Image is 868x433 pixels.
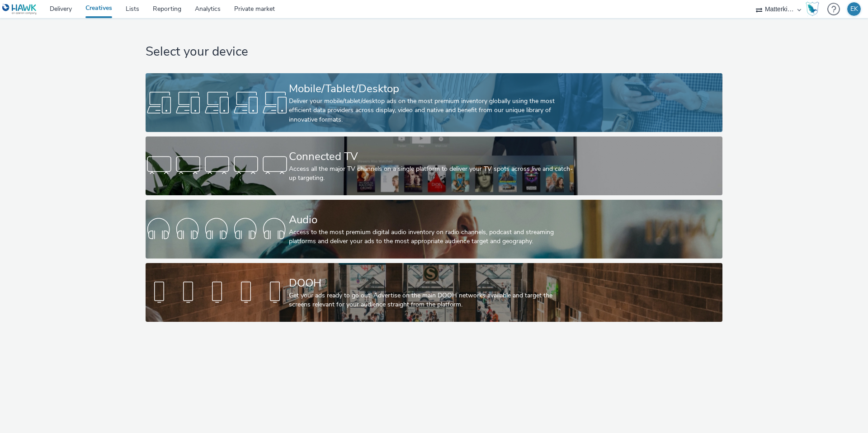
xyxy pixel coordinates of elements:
div: EK [850,2,858,16]
div: Audio [289,212,576,228]
div: DOOH [289,275,576,291]
div: Access all the major TV channels on a single platform to deliver your TV spots across live and ca... [289,165,576,183]
img: undefined Logo [2,4,37,15]
div: Access to the most premium digital audio inventory on radio channels, podcast and streaming platf... [289,228,576,246]
a: Connected TVAccess all the major TV channels on a single platform to deliver your TV spots across... [146,136,722,195]
div: Deliver your mobile/tablet/desktop ads on the most premium inventory globally using the most effi... [289,97,576,124]
a: DOOHGet your ads ready to go out! Advertise on the main DOOH networks available and target the sc... [146,263,722,322]
h1: Select your device [146,43,722,61]
div: Get your ads ready to go out! Advertise on the main DOOH networks available and target the screen... [289,291,576,310]
a: Hawk Academy [806,2,823,16]
div: Mobile/Tablet/Desktop [289,81,576,97]
img: Hawk Academy [806,2,819,16]
a: Mobile/Tablet/DesktopDeliver your mobile/tablet/desktop ads on the most premium inventory globall... [146,73,722,132]
a: AudioAccess to the most premium digital audio inventory on radio channels, podcast and streaming ... [146,200,722,259]
div: Connected TV [289,149,576,165]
